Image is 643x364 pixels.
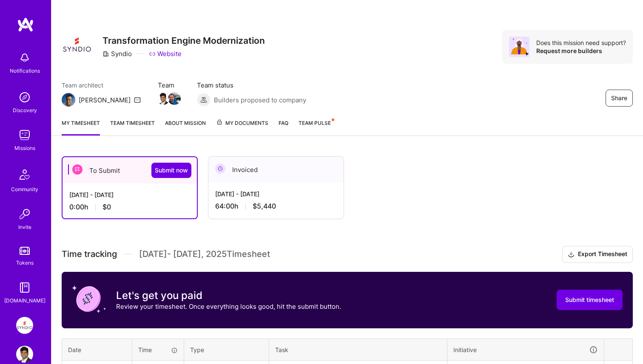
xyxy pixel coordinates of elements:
img: Builders proposed to company [197,93,211,107]
div: [DATE] - [DATE] [69,190,190,199]
a: Syndio: Transformation Engine Modernization [14,317,35,334]
span: Time tracking [62,249,117,260]
div: [PERSON_NAME] [79,96,131,104]
div: Notifications [10,66,40,75]
span: Team status [197,81,306,90]
div: Syndio [102,49,132,58]
img: tokens [20,247,30,255]
div: Does this mission need support? [536,39,626,47]
button: Share [606,90,633,107]
span: Team Pulse [299,120,331,126]
button: Submit timesheet [557,290,623,310]
div: [DOMAIN_NAME] [4,296,46,305]
img: Community [14,164,35,185]
span: [DATE] - [DATE] , 2025 Timesheet [139,249,270,260]
a: Team Pulse [299,119,333,135]
a: FAQ [279,119,288,135]
h3: Let's get you paid [116,289,341,302]
button: Submit now [151,163,191,178]
img: Invite [16,206,33,223]
img: Team Member Avatar [157,92,170,105]
div: Request more builders [536,47,626,55]
span: Submit now [155,166,188,175]
img: discovery [16,89,33,106]
th: Task [269,339,447,361]
div: Tokens [16,258,34,267]
img: logo [17,17,34,32]
img: coin [72,282,106,316]
a: Team Member Avatar [169,91,180,106]
button: Export Timesheet [562,246,633,263]
img: Syndio: Transformation Engine Modernization [16,317,33,334]
img: bell [16,49,33,66]
span: Team architect [62,81,141,90]
div: Time [138,345,178,354]
a: My timesheet [62,119,100,135]
div: Community [11,185,38,194]
img: guide book [16,279,33,296]
span: Builders proposed to company [214,96,306,104]
th: Date [62,339,132,361]
span: $0 [102,203,111,212]
h3: Transformation Engine Modernization [102,35,265,46]
div: 64:00 h [215,202,337,211]
img: Team Architect [62,93,75,107]
span: Team [158,81,180,90]
a: Website [149,49,182,58]
i: icon Download [568,250,575,259]
div: Discovery [13,106,37,115]
img: To Submit [72,164,83,175]
span: $5,440 [253,202,276,211]
div: [DATE] - [DATE] [215,189,337,198]
img: Company Logo [62,30,92,60]
a: Team timesheet [110,119,155,135]
a: Team Member Avatar [158,91,169,106]
i: icon Mail [134,96,141,103]
img: User Avatar [16,346,33,363]
span: Share [611,94,627,102]
div: Invite [18,223,31,231]
a: User Avatar [14,346,35,363]
div: To Submit [63,157,197,183]
div: 0:00 h [69,203,190,212]
img: teamwork [16,127,33,144]
p: Review your timesheet. Once everything looks good, hit the submit button. [116,302,341,311]
span: Submit timesheet [565,296,614,304]
i: icon CompanyGray [102,51,109,57]
div: Invoiced [208,157,344,183]
a: About Mission [165,119,206,135]
a: My Documents [216,119,268,135]
span: My Documents [216,119,268,128]
img: Avatar [509,37,529,57]
img: Team Member Avatar [168,92,181,105]
img: Invoiced [215,164,225,174]
div: Initiative [453,345,598,355]
div: Missions [14,144,35,152]
th: Type [184,339,269,361]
